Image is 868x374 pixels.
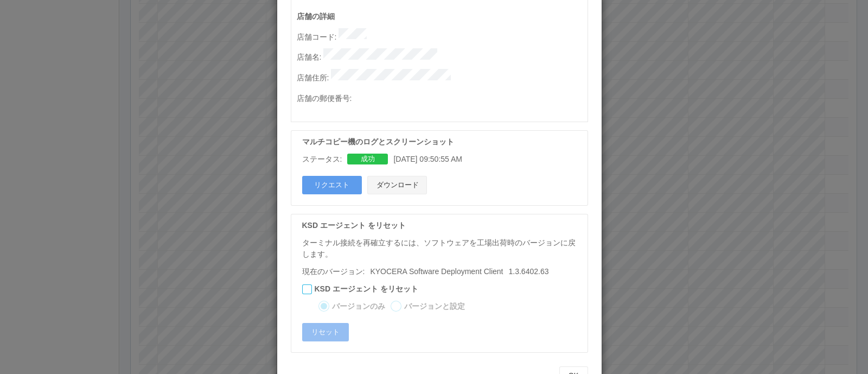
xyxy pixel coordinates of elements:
[302,220,582,231] p: KSD エージェント をリセット
[302,136,582,148] p: マルチコピー機のログとスクリーンショット
[297,48,588,63] p: 店舗名 :
[365,267,548,276] span: 1.3.6402.63
[315,283,418,295] label: KSD エージェント をリセット
[302,154,582,165] div: [DATE] 09:50:55 AM
[367,176,427,194] button: ダウンロード
[302,154,342,165] p: ステータス:
[302,323,349,341] button: リセット
[297,90,588,104] p: 店舗の郵便番号 :
[302,176,362,194] button: リクエスト
[302,266,582,277] p: 現在のバージョン:
[297,69,588,84] p: 店舗住所 :
[332,301,385,312] label: バージョンのみ
[404,301,465,312] label: バージョンと設定
[302,237,582,261] p: ターミナル接続を再確立するには、ソフトウェアを工場出荷時のバージョンに戻します。
[370,267,503,276] span: KYOCERA Software Deployment Client
[297,11,588,22] p: 店舗の詳細
[297,28,588,43] p: 店舗コード :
